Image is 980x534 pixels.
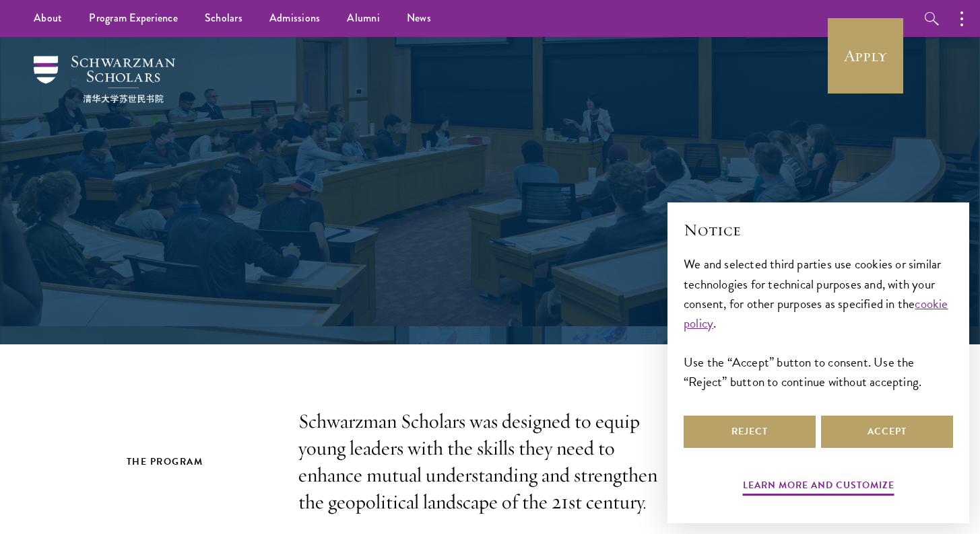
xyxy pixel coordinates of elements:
h2: Notice [684,219,953,241]
button: Accept [821,416,953,448]
button: Learn more and customize [743,477,894,498]
button: Reject [684,416,816,448]
a: cookie policy [684,294,948,333]
p: Schwarzman Scholars was designed to equip young leaders with the skills they need to enhance mutu... [298,408,682,516]
img: Schwarzman Scholars [34,56,175,103]
h2: The Program [127,453,271,470]
a: Apply [828,18,903,93]
div: We and selected third parties use cookies or similar technologies for technical purposes and, wit... [684,254,953,391]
